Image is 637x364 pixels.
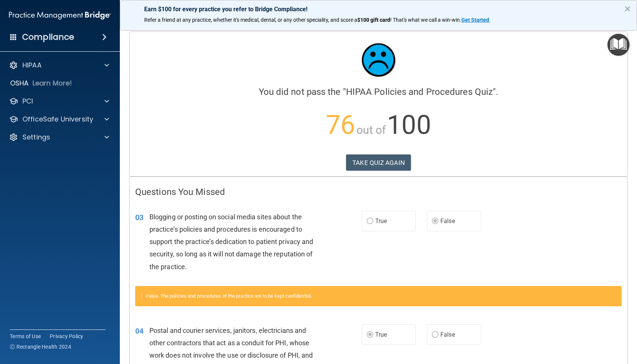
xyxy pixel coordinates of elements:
span: 03 [135,213,143,222]
p: Learn More! [33,79,72,88]
a: OfficeSafe University [9,115,109,124]
h4: Questions You Missed [135,187,622,197]
span: Blogging or posting on social media sites about the practice’s policies and procedures is encoura... [149,213,313,271]
h4: Compliance [22,32,74,42]
span: True [375,331,387,338]
a: Privacy Policy [50,333,84,340]
input: True [367,219,373,224]
p: PCI [22,97,33,106]
span: out of [357,123,386,136]
button: Close [624,3,631,15]
a: HIPAA [9,61,109,70]
button: Open Resource Center [607,34,630,56]
span: ! That's what we call a win-win. [390,17,461,23]
span: False [440,217,455,225]
button: TAKE QUIZ AGAIN [346,154,411,171]
input: False [432,219,439,224]
span: True [375,217,387,225]
span: 04 [135,327,143,336]
img: PMB logo [9,8,111,23]
p: Earn $100 for every practice you refer to Bridge Compliance! [144,6,613,13]
p: OfficeSafe University [22,115,93,124]
p: Settings [22,133,50,142]
span: False. The policies and procedures of the practice are to be kept confidential. [146,293,312,299]
input: True [367,332,373,338]
img: sad_face.ecc698e2.jpg [356,37,401,82]
span: Ⓒ Rectangle Health 2024 [10,343,71,351]
span: Refer a friend at any practice, whether it's medical, dental, or any other speciality, and score a [144,17,357,23]
h4: You did not pass the " ". [135,87,622,97]
span: 100 [387,109,431,140]
strong: $100 gift card [357,17,390,23]
a: PCI [9,97,109,106]
a: Get Started [461,17,490,23]
p: OSHA [10,79,29,88]
a: Settings [9,133,109,142]
span: False [440,331,455,338]
input: False [432,332,439,338]
a: Terms of Use [10,333,41,340]
strong: Get Started [461,17,489,23]
p: HIPAA [22,61,42,70]
span: 76 [326,109,355,140]
span: HIPAA Policies and Procedures Quiz [346,87,493,97]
